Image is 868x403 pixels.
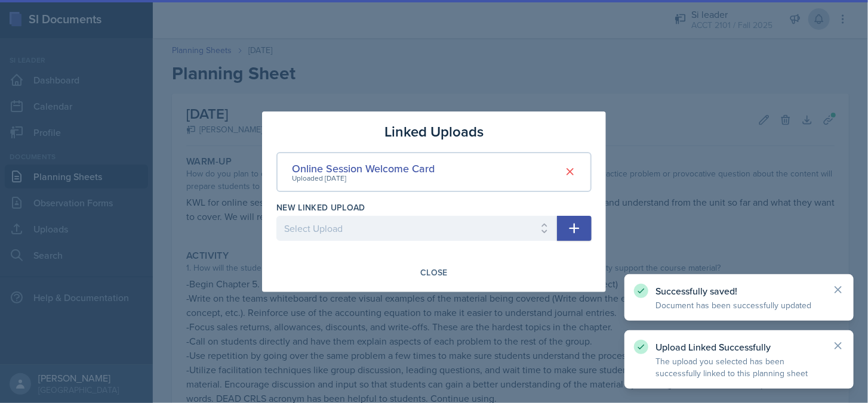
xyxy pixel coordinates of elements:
[276,201,365,213] label: New Linked Upload
[655,355,823,379] p: The upload you selected has been successfully linked to this planning sheet
[420,268,448,277] div: Close
[655,341,823,353] p: Upload Linked Successfully
[655,285,823,297] p: Successfully saved!
[413,262,455,283] button: Close
[292,173,435,184] div: Uploaded [DATE]
[384,121,484,142] h3: Linked Uploads
[292,160,435,176] div: Online Session Welcome Card
[655,299,823,311] p: Document has been successfully updated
